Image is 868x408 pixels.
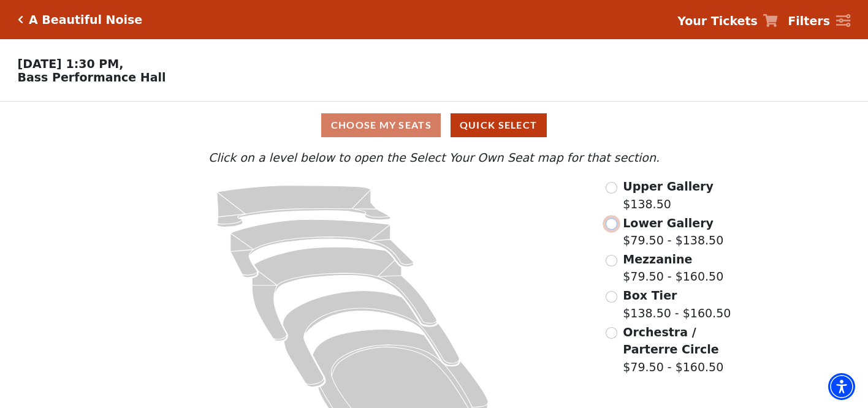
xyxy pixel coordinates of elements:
[828,373,855,400] div: Accessibility Menu
[623,287,731,322] label: $138.50 - $160.50
[623,325,718,357] span: Orchestra / Parterre Circle
[451,113,547,137] button: Quick Select
[623,251,723,285] label: $79.50 - $160.50
[606,291,617,303] input: Box Tier$138.50 - $160.50
[606,182,617,194] input: Upper Gallery$138.50
[117,149,751,167] p: Click on a level below to open the Select Your Own Seat map for that section.
[623,289,677,302] span: Box Tier
[606,218,617,230] input: Lower Gallery$79.50 - $138.50
[788,12,850,30] a: Filters
[230,219,414,278] path: Lower Gallery - Seats Available: 26
[623,178,714,213] label: $138.50
[677,12,778,30] a: Your Tickets
[606,255,617,266] input: Mezzanine$79.50 - $160.50
[29,13,142,27] h5: A Beautiful Noise
[788,14,830,28] strong: Filters
[677,14,758,28] strong: Your Tickets
[217,186,390,227] path: Upper Gallery - Seats Available: 250
[623,179,714,193] span: Upper Gallery
[623,216,714,230] span: Lower Gallery
[623,214,723,249] label: $79.50 - $138.50
[606,327,617,339] input: Orchestra / Parterre Circle$79.50 - $160.50
[18,15,23,24] a: Click here to go back to filters
[623,252,692,266] span: Mezzanine
[623,323,751,376] label: $79.50 - $160.50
